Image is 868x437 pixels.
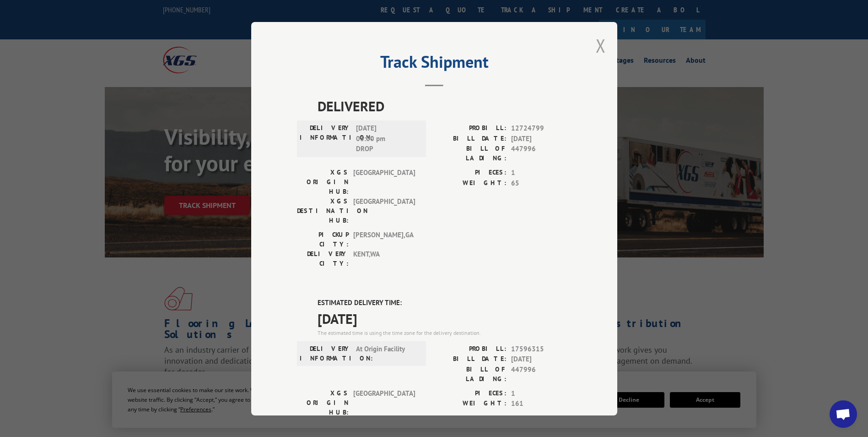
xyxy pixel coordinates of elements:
span: 12724799 [511,123,571,134]
label: WEIGHT: [434,178,507,188]
span: DELIVERED [318,96,571,116]
label: WEIGHT: [434,399,507,409]
label: PIECES: [434,168,507,178]
span: [DATE] 03:00 pm DROP [356,123,418,154]
label: XGS DESTINATION HUB: [297,197,349,225]
span: [DATE] [511,133,571,144]
span: [GEOGRAPHIC_DATA] [353,197,415,225]
span: [DATE] [511,354,571,365]
span: 17596315 [511,344,571,354]
label: BILL DATE: [434,354,507,365]
label: PROBILL: [434,123,507,134]
label: PIECES: [434,388,507,399]
span: [DATE] [318,308,571,328]
label: XGS ORIGIN HUB: [297,388,349,417]
h2: Track Shipment [297,55,571,73]
span: [GEOGRAPHIC_DATA] [353,168,415,197]
label: BILL OF LADING: [434,144,507,163]
span: 65 [511,178,571,188]
label: DELIVERY INFORMATION: [300,123,351,154]
label: BILL OF LADING: [434,364,507,383]
label: PROBILL: [434,344,507,354]
label: XGS ORIGIN HUB: [297,168,349,197]
span: [GEOGRAPHIC_DATA] [353,388,415,417]
label: DELIVERY CITY: [297,249,349,268]
button: Close modal [596,33,606,58]
label: ESTIMATED DELIVERY TIME: [318,298,571,308]
span: 447996 [511,144,571,163]
span: 1 [511,168,571,178]
div: The estimated time is using the time zone for the delivery destination. [318,328,571,337]
span: At Origin Facility [356,344,418,363]
a: Open chat [830,400,857,428]
label: DELIVERY INFORMATION: [300,344,351,363]
label: PICKUP CITY: [297,230,349,249]
span: [PERSON_NAME] , GA [353,230,415,249]
span: 161 [511,399,571,409]
span: 447996 [511,364,571,383]
span: KENT , WA [353,249,415,268]
label: BILL DATE: [434,133,507,144]
span: 1 [511,388,571,399]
